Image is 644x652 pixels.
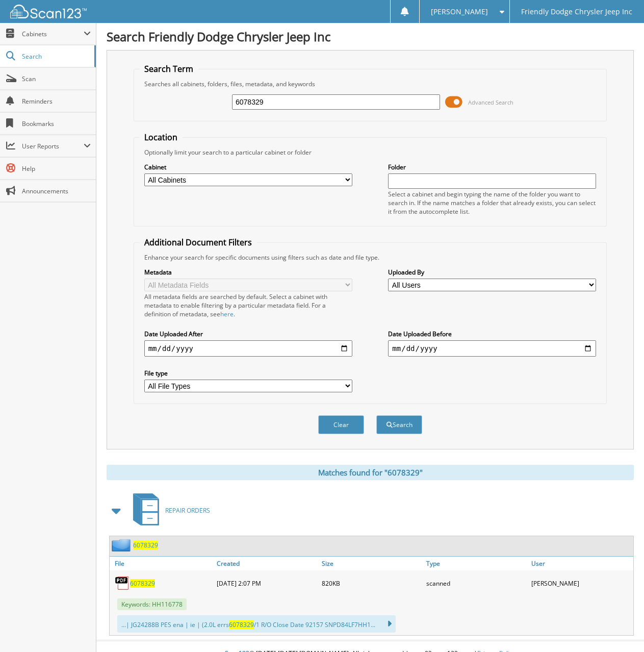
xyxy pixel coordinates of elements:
input: end [388,340,596,357]
button: Clear [318,415,364,434]
h1: Search Friendly Dodge Chrysler Jeep Inc [107,28,634,45]
span: Search [22,52,89,61]
span: Advanced Search [468,98,513,106]
div: ...| JG24288B PES ena | ie | (2.0L errs /1 R/O Close Date 92157 SNPD84LF7HH1... [117,615,396,633]
a: here [220,310,234,318]
div: [DATE] 2:07 PM [214,573,319,593]
img: folder2.png [112,539,133,551]
div: Matches found for "6078329" [107,465,634,480]
div: All metadata fields are searched by default. Select a cabinet with metadata to enable filtering b... [144,292,352,318]
a: Size [319,557,424,570]
label: Cabinet [144,163,352,171]
span: Bookmarks [22,119,91,128]
span: Announcements [22,187,91,195]
div: scanned [424,573,528,593]
legend: Location [139,132,183,143]
legend: Additional Document Filters [139,237,257,248]
legend: Search Term [139,63,198,74]
div: Enhance your search for specific documents using filters such as date and file type. [139,253,602,262]
a: Created [214,557,319,570]
a: 6078329 [133,541,158,549]
label: Metadata [144,268,352,277]
div: [PERSON_NAME] [529,573,633,593]
label: File type [144,369,352,378]
img: PDF.png [115,575,130,591]
div: Optionally limit your search to a particular cabinet or folder [139,148,602,157]
label: Date Uploaded Before [388,330,596,338]
div: Select a cabinet and begin typing the name of the folder you want to search in. If the name match... [388,190,596,216]
span: Help [22,164,91,173]
div: 820KB [319,573,424,593]
a: Type [424,557,528,570]
span: REPAIR ORDERS [165,506,210,515]
a: File [110,557,214,570]
label: Date Uploaded After [144,330,352,338]
span: [PERSON_NAME] [431,9,488,15]
img: scan123-logo-white.svg [10,5,87,18]
span: User Reports [22,142,84,151]
a: User [529,557,633,570]
span: 6078329 [229,620,254,629]
a: 6078329 [130,579,155,588]
label: Uploaded By [388,268,596,277]
span: Friendly Dodge Chrysler Jeep Inc [521,9,632,15]
span: Keywords: HH116778 [117,598,187,610]
span: Scan [22,74,91,83]
a: REPAIR ORDERS [127,490,210,531]
label: Folder [388,163,596,171]
div: Searches all cabinets, folders, files, metadata, and keywords [139,80,602,88]
span: Reminders [22,97,91,106]
button: Search [376,415,422,434]
input: start [144,340,352,357]
span: Cabinets [22,30,84,38]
